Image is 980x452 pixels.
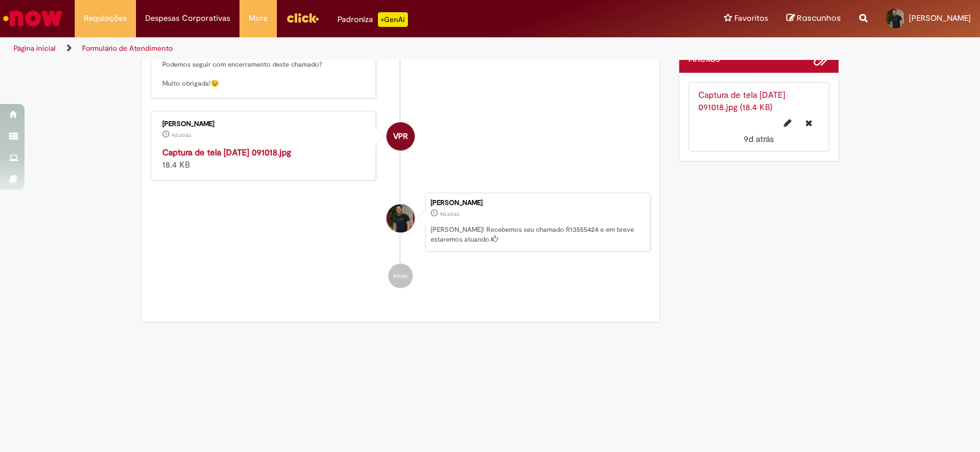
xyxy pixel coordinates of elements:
div: Padroniza [337,12,408,27]
span: 9d atrás [440,210,459,218]
div: [PERSON_NAME] [431,199,644,207]
div: [PERSON_NAME] [162,120,366,128]
a: Página inicial [13,43,56,53]
li: Matheus Augusto Oliveira Santos [151,193,650,251]
time: 23/09/2025 09:10:57 [744,158,774,169]
time: 23/09/2025 09:10:57 [171,132,191,139]
p: +GenAi [378,12,408,27]
div: Matheus Augusto Oliveira Santos [386,204,415,232]
span: VPR [393,122,408,151]
a: Rascunhos [786,13,841,24]
span: 9d atrás [744,158,774,169]
ul: Trilhas de página [9,37,644,60]
span: 9d atrás [171,132,191,139]
span: Despesas Corporativas [145,12,230,24]
button: Excluir Captura de tela 2025-09-23 091018.jpg [798,138,820,157]
a: Captura de tela [DATE] 091018.jpg (18.4 KB) [698,114,785,137]
div: 18.4 KB [162,146,366,171]
a: Captura de tela [DATE] 091018.jpg [162,147,291,158]
button: Editar nome de arquivo Captura de tela 2025-09-23 091018.jpg [777,138,799,157]
img: ServiceNow [1,6,64,31]
img: Captura de tela 2025-09-23 091018.jpg [698,89,820,113]
button: Adicionar anexos [813,51,829,73]
span: More [249,12,268,24]
span: Favoritos [734,12,768,24]
span: Requisições [84,12,127,24]
p: [PERSON_NAME]! Recebemos seu chamado R13555424 e em breve estaremos atuando. [431,225,644,244]
h2: Anexos [688,54,720,65]
time: 22/09/2025 14:11:37 [440,210,459,218]
div: Vanessa Paiva Ribeiro [386,122,415,150]
a: Formulário de Atendimento [82,43,173,53]
img: click_logo_yellow_360x200.png [286,9,319,27]
span: [PERSON_NAME] [909,13,971,23]
span: Rascunhos [797,12,841,24]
